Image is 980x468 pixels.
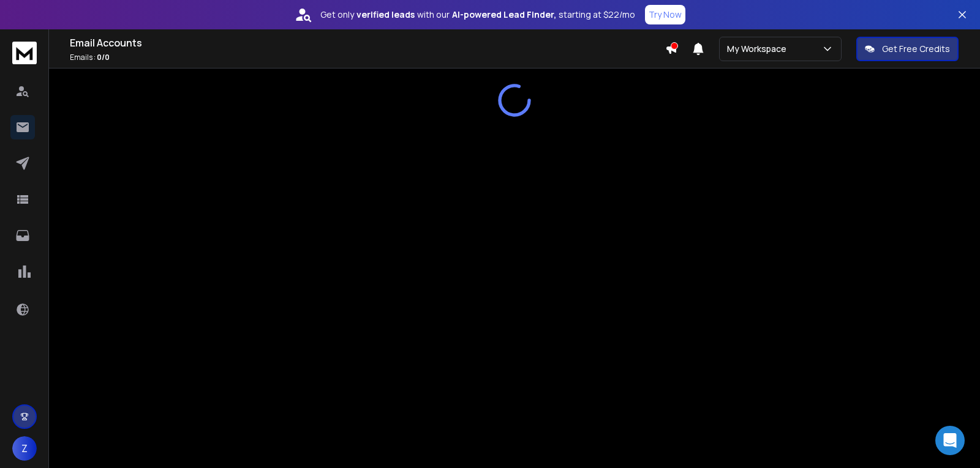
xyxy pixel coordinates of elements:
[727,43,791,55] p: My Workspace
[12,42,37,64] img: logo
[645,5,685,24] button: Try Now
[935,426,965,455] div: Open Intercom Messenger
[882,43,950,55] p: Get Free Credits
[70,35,665,50] h1: Email Accounts
[856,37,959,61] button: Get Free Credits
[320,9,635,21] p: Get only with our starting at $22/mo
[97,52,110,62] span: 0 / 0
[70,53,665,62] p: Emails :
[649,9,682,21] p: Try Now
[12,436,37,461] button: Z
[356,9,415,21] strong: verified leads
[452,9,556,21] strong: AI-powered Lead Finder,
